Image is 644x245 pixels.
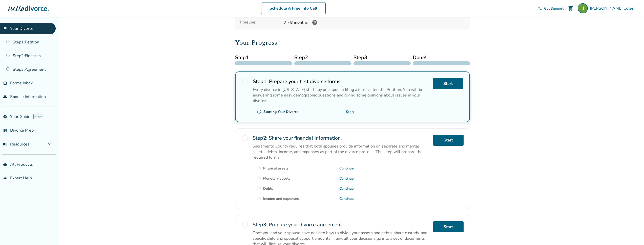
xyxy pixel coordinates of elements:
strong: Step 3 : [253,221,267,228]
span: menu_book [3,142,7,146]
span: clock_loader_40 [257,186,261,191]
span: Get Support [544,6,564,11]
p: Every divorce in [US_STATE] starts by one spouse filing a form called the Petition. You will be a... [253,87,429,104]
span: Forms Inbox [10,80,33,86]
div: Monetary assets [263,176,290,181]
div: Income and expenses [263,196,299,201]
h2: Prepare your first divorce forms. [253,78,429,85]
h2: Prepare your divorce agreement. [253,221,429,228]
span: list_alt_check [3,128,7,132]
span: inbox [3,81,7,85]
a: Start [346,109,354,114]
a: Continue [339,186,354,191]
a: Schedule A Free Info Call [261,3,326,14]
span: shopping_cart [568,5,574,11]
div: Timeline: [239,19,280,26]
p: Sacramento County requires that both spouses provide information on separate and marital assets, ... [253,143,429,160]
div: Debts [263,186,273,191]
img: James Coles [578,3,588,13]
span: radio_button_unchecked [257,109,261,114]
span: Step 1 [235,54,292,61]
h2: Your Progress [235,38,470,48]
a: Continue [339,176,354,181]
span: Resources [3,141,29,147]
a: phone_in_talkGet Support [538,6,564,11]
span: expand_more [47,141,53,147]
span: clock_loader_40 [257,166,261,170]
span: clock_loader_40 [257,176,261,181]
div: Physical assets [263,166,288,171]
span: Done! [413,54,470,61]
a: Start [433,78,463,89]
a: Start [433,135,464,146]
span: Step 2 [294,54,351,61]
div: Starting Your Divorce [263,109,299,114]
strong: Step 2 : [253,135,267,141]
span: Step 3 [354,54,411,61]
span: shopping_basket [3,162,7,166]
h2: Share your financial information. [253,135,429,141]
strong: Step 1 : [253,78,268,85]
span: groups [3,176,7,180]
span: explore [3,115,7,119]
span: phone_in_talk [538,6,542,10]
span: radio_button_unchecked [242,78,249,85]
a: Continue [339,166,354,171]
span: AI beta [33,114,43,119]
span: flag_2 [3,27,7,31]
span: people [3,95,7,99]
iframe: Chat Widget [619,221,644,245]
span: radio_button_unchecked [241,135,248,142]
div: 7 - 8 months [284,19,466,26]
a: Continue [339,196,354,201]
span: radio_button_unchecked [241,221,248,228]
a: Start [433,221,464,232]
span: [PERSON_NAME] Coles [590,6,636,11]
span: clock_loader_40 [257,196,261,201]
